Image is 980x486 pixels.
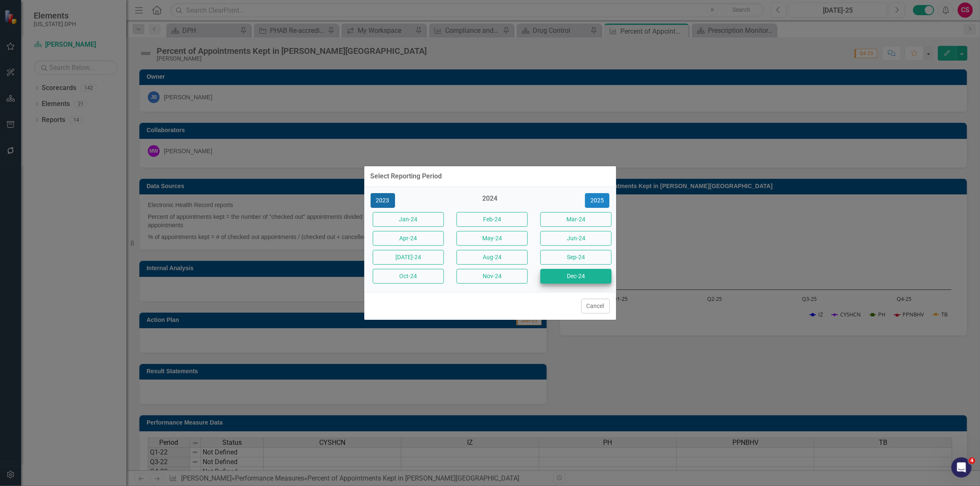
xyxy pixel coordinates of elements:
[371,173,442,180] div: Select Reporting Period
[457,269,528,284] button: Nov-24
[581,299,610,313] button: Cancel
[373,250,444,265] button: [DATE]-24
[540,250,611,265] button: Sep-24
[540,212,611,227] button: Mar-24
[540,231,611,246] button: Jun-24
[969,457,975,464] span: 4
[951,457,972,478] iframe: Intercom live chat
[585,193,609,208] button: 2025
[373,269,444,284] button: Oct-24
[373,212,444,227] button: Jan-24
[454,194,526,208] div: 2024
[457,231,528,246] button: May-24
[371,193,395,208] button: 2023
[457,250,528,265] button: Aug-24
[373,231,444,246] button: Apr-24
[540,269,611,284] button: Dec-24
[457,212,528,227] button: Feb-24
